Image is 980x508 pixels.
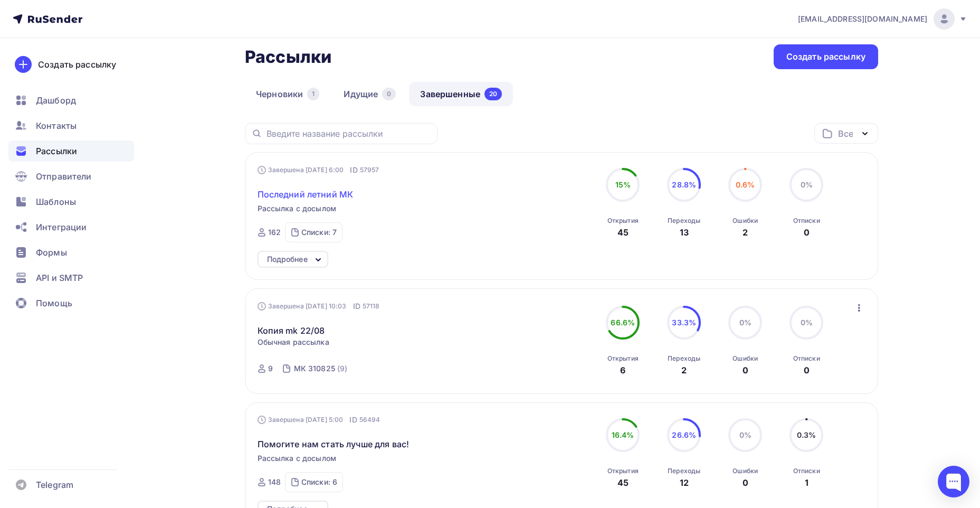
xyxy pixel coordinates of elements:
[307,88,319,100] div: 1
[732,217,758,225] div: Ошибки
[258,337,329,347] span: Обычная рассылка
[360,165,379,175] span: 57957
[36,195,76,208] span: Шаблоны
[409,82,513,106] a: Завершенные20
[267,128,431,139] input: Введите название рассылки
[793,467,820,475] div: Отписки
[607,217,639,225] div: Открытия
[672,318,696,327] span: 33.3%
[805,476,808,489] div: 1
[797,430,816,439] span: 0.3%
[293,360,349,377] a: МК 310825 (9)
[732,354,758,363] div: Ошибки
[258,165,379,175] div: Завершена [DATE] 6:00
[268,363,273,374] div: 9
[801,180,813,189] span: 0%
[36,170,92,183] span: Отправители
[382,88,396,100] div: 0
[611,318,635,327] span: 66.6%
[36,271,83,284] span: API и SMTP
[739,318,751,327] span: 0%
[363,301,380,312] span: 57118
[245,82,330,106] a: Черновики1
[798,8,967,30] a: [EMAIL_ADDRESS][DOMAIN_NAME]
[620,364,625,377] div: 6
[301,227,337,238] div: Списки: 7
[617,226,629,239] div: 45
[680,226,689,239] div: 13
[36,246,67,259] span: Формы
[8,191,134,212] a: Шаблоны
[267,253,308,266] div: Подробнее
[743,226,748,239] div: 2
[8,166,134,187] a: Отправители
[36,221,87,233] span: Интеграции
[793,217,820,225] div: Отписки
[349,415,357,425] span: ID
[681,364,687,377] div: 2
[8,115,134,136] a: Контакты
[804,364,810,377] div: 0
[607,467,639,475] div: Открытия
[36,119,77,132] span: Контакты
[838,127,853,140] div: Все
[668,467,700,475] div: Переходы
[258,453,337,464] span: Рассылка с досылом
[353,301,360,312] span: ID
[38,58,116,71] div: Создать рассылку
[801,318,813,327] span: 0%
[36,94,76,107] span: Дашборд
[8,90,134,111] a: Дашборд
[814,123,878,144] button: Все
[612,430,634,439] span: 16.4%
[668,354,700,363] div: Переходы
[359,415,380,425] span: 56494
[258,324,325,337] a: Копия mk 22/08
[786,51,865,63] div: Создать рассылку
[258,438,410,450] span: Помогите нам стать лучше для вас!
[804,226,810,239] div: 0
[672,180,696,189] span: 28.8%
[36,478,73,491] span: Telegram
[258,301,380,312] div: Завершена [DATE] 10:03
[680,476,689,489] div: 12
[337,363,347,374] div: (9)
[743,476,748,489] div: 0
[332,82,407,106] a: Идущие0
[484,88,502,100] div: 20
[668,217,700,225] div: Переходы
[798,14,927,24] span: [EMAIL_ADDRESS][DOMAIN_NAME]
[36,145,77,157] span: Рассылки
[739,430,751,439] span: 0%
[607,354,639,363] div: Открытия
[258,188,354,201] span: Последний летний МК
[615,180,631,189] span: 15%
[8,140,134,162] a: Рассылки
[350,165,357,175] span: ID
[732,467,758,475] div: Ошибки
[268,477,281,487] div: 148
[743,364,748,377] div: 0
[301,477,337,487] div: Списки: 6
[617,476,629,489] div: 45
[672,430,696,439] span: 26.6%
[294,363,335,374] div: МК 310825
[258,203,337,214] span: Рассылка с досылом
[8,242,134,263] a: Формы
[258,415,380,425] div: Завершена [DATE] 5:00
[245,46,331,68] h2: Рассылки
[736,180,755,189] span: 0.6%
[793,354,820,363] div: Отписки
[36,297,72,309] span: Помощь
[268,227,281,238] div: 162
